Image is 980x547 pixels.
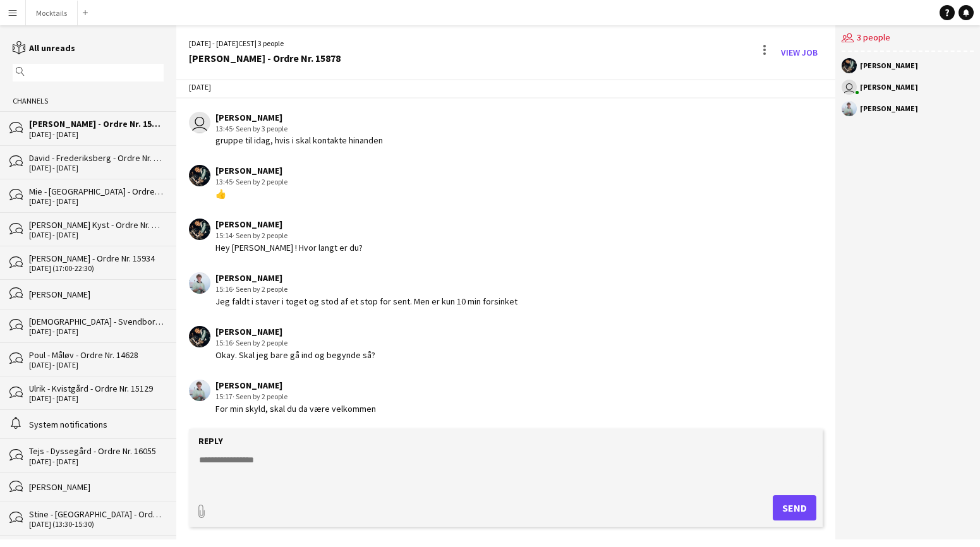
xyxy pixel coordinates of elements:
button: Send [773,495,816,520]
div: [PERSON_NAME] [215,165,287,176]
div: Okay. Skal jeg bare gå ind og begynde så? [215,349,375,361]
div: Stine - [GEOGRAPHIC_DATA] - Ordre Nr. 16092 [29,508,164,520]
div: [PERSON_NAME] - Ordre Nr. 15878 [29,118,164,129]
div: 15:16 [215,337,375,349]
div: [PERSON_NAME] [215,272,517,284]
div: [PERSON_NAME] [215,112,383,123]
a: View Job [776,42,823,63]
div: 13:45 [215,123,383,135]
a: All unreads [13,42,75,54]
div: [PERSON_NAME] - Ordre Nr. 15878 [189,52,341,64]
div: [DATE] - [DATE] [29,361,164,370]
div: [PERSON_NAME] Kyst - Ordre Nr. 16156 [29,219,164,231]
div: 13:45 [215,176,287,188]
div: Tejs - Dyssegård - Ordre Nr. 16055 [29,445,164,457]
div: [DATE] - [DATE] [29,197,164,206]
div: [PERSON_NAME] [215,326,375,337]
div: [DATE] - [DATE] [29,130,164,139]
div: [DEMOGRAPHIC_DATA] - Svendborg - Ordre Nr. 12836 [29,316,164,327]
div: 15:14 [215,230,363,241]
div: [DATE] (17:00-22:30) [29,264,164,273]
div: [PERSON_NAME] [860,105,918,112]
div: Hey [PERSON_NAME] ! Hvor langt er du? [215,242,363,253]
div: [PERSON_NAME] [215,380,376,391]
label: Reply [198,435,223,447]
div: [DATE] - [DATE] [29,457,164,466]
div: 👍 [215,188,287,200]
div: Ulrik - Kvistgård - Ordre Nr. 15129 [29,383,164,394]
div: [DATE] - [DATE] [29,327,164,336]
span: · Seen by 2 people [233,338,287,347]
span: CEST [238,39,255,48]
span: · Seen by 2 people [233,284,287,294]
span: · Seen by 2 people [233,392,287,401]
div: David - Frederiksberg - Ordre Nr. 16038 [29,152,164,164]
div: 15:16 [215,284,517,295]
div: [DATE] - [DATE] [29,231,164,239]
div: [PERSON_NAME] [860,83,918,91]
div: Jeg faldt i staver i toget og stod af et stop for sent. Men er kun 10 min forsinket [215,296,517,307]
button: Mocktails [26,1,78,25]
div: [PERSON_NAME] - Ordre Nr. 15934 [29,253,164,264]
div: Poul - Måløv - Ordre Nr. 14628 [29,349,164,361]
div: [PERSON_NAME] [215,219,363,230]
span: · Seen by 2 people [233,177,287,186]
div: System notifications [29,419,164,430]
div: [DATE] (13:30-15:30) [29,520,164,529]
div: [PERSON_NAME] [29,481,164,493]
div: Mie - [GEOGRAPHIC_DATA] - Ordre Nr. 15671 [29,186,164,197]
div: [PERSON_NAME] [29,289,164,300]
div: 15:17 [215,391,376,402]
span: · Seen by 2 people [233,231,287,240]
div: [DATE] - [DATE] [29,394,164,403]
div: 3 people [842,25,974,52]
div: [DATE] - [DATE] [29,164,164,172]
div: For min skyld, skal du da være velkommen [215,403,376,414]
div: [DATE] [176,76,835,98]
div: [PERSON_NAME] [860,62,918,69]
div: gruppe til idag, hvis i skal kontakte hinanden [215,135,383,146]
div: [DATE] - [DATE] | 3 people [189,38,341,49]
span: · Seen by 3 people [233,124,287,133]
